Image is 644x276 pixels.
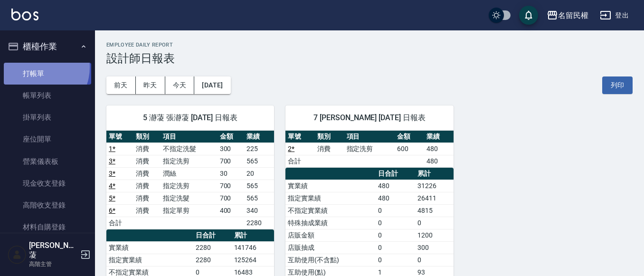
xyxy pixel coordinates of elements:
td: 消費 [133,192,161,204]
h2: Employee Daily Report [106,42,633,48]
td: 互助使用(不含點) [285,254,376,266]
td: 0 [376,229,416,241]
a: 材料自購登錄 [4,216,91,238]
td: 消費 [133,155,161,167]
a: 座位開單 [4,128,91,150]
td: 消費 [133,180,161,192]
th: 日合計 [376,168,416,180]
img: Person [8,245,27,264]
span: 5 瀞蓤 張瀞蓤 [DATE] 日報表 [118,113,263,123]
th: 項目 [161,131,218,143]
td: 4815 [415,204,453,217]
button: 登出 [596,7,633,24]
button: 前天 [106,76,136,94]
td: 565 [244,180,274,192]
button: [DATE] [194,76,230,94]
div: 名留民權 [558,10,588,21]
span: 7 [PERSON_NAME] [DATE] 日報表 [297,113,442,123]
td: 30 [218,167,245,180]
td: 480 [424,155,454,167]
td: 31226 [415,180,453,192]
th: 單號 [285,131,315,143]
td: 消費 [315,143,344,155]
td: 特殊抽成業績 [285,217,376,229]
td: 565 [244,192,274,204]
td: 消費 [133,143,161,155]
th: 單號 [106,131,133,143]
td: 指定實業績 [106,254,193,266]
td: 700 [218,192,245,204]
td: 600 [395,143,424,155]
th: 類別 [315,131,344,143]
td: 不指定洗髮 [161,143,218,155]
td: 指定洗剪 [344,143,395,155]
table: a dense table [106,131,274,229]
td: 潤絲 [161,167,218,180]
td: 0 [415,217,453,229]
td: 0 [415,254,453,266]
td: 0 [376,217,416,229]
td: 565 [244,155,274,167]
td: 141746 [232,241,275,254]
td: 700 [218,180,245,192]
td: 店販金額 [285,229,376,241]
th: 項目 [344,131,395,143]
td: 消費 [133,167,161,180]
td: 指定單剪 [161,204,218,217]
p: 高階主管 [29,260,77,268]
td: 2280 [193,241,232,254]
th: 累計 [415,168,453,180]
td: 700 [218,155,245,167]
button: 今天 [165,76,195,94]
td: 消費 [133,204,161,217]
td: 2280 [244,217,274,229]
td: 2280 [193,254,232,266]
td: 480 [376,180,416,192]
button: 名留民權 [543,6,592,25]
td: 合計 [285,155,315,167]
td: 125264 [232,254,275,266]
th: 金額 [395,131,424,143]
td: 指定洗髮 [161,192,218,204]
th: 日合計 [193,229,232,242]
td: 指定洗剪 [161,180,218,192]
th: 累計 [232,229,275,242]
td: 26411 [415,192,453,204]
a: 現金收支登錄 [4,172,91,194]
td: 實業績 [106,241,193,254]
td: 0 [376,254,416,266]
table: a dense table [285,131,453,168]
th: 業績 [424,131,454,143]
td: 300 [218,143,245,155]
h3: 設計師日報表 [106,52,633,65]
td: 0 [376,241,416,254]
td: 480 [376,192,416,204]
td: 店販抽成 [285,241,376,254]
h5: [PERSON_NAME]蓤 [29,241,77,260]
a: 營業儀表板 [4,151,91,172]
th: 業績 [244,131,274,143]
a: 打帳單 [4,63,91,85]
td: 0 [376,204,416,217]
td: 480 [424,143,454,155]
td: 指定洗剪 [161,155,218,167]
td: 225 [244,143,274,155]
th: 金額 [218,131,245,143]
a: 帳單列表 [4,85,91,106]
td: 400 [218,204,245,217]
td: 340 [244,204,274,217]
button: 櫃檯作業 [4,34,91,59]
td: 1200 [415,229,453,241]
a: 掛單列表 [4,106,91,128]
button: 列印 [602,76,633,94]
th: 類別 [133,131,161,143]
td: 不指定實業績 [285,204,376,217]
td: 指定實業績 [285,192,376,204]
button: save [519,6,538,25]
td: 實業績 [285,180,376,192]
td: 合計 [106,217,133,229]
img: Logo [11,9,38,20]
td: 300 [415,241,453,254]
a: 高階收支登錄 [4,194,91,216]
button: 昨天 [136,76,165,94]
